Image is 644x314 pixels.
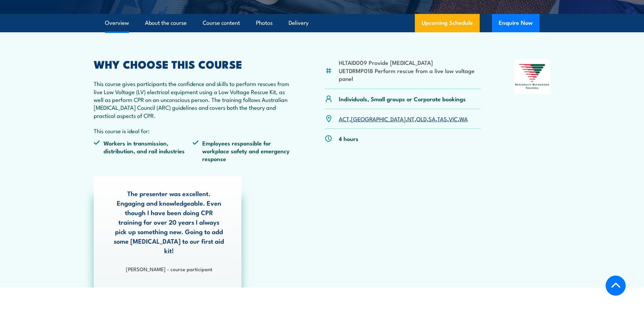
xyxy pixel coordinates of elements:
a: [GEOGRAPHIC_DATA] [351,115,406,123]
h2: WHY CHOOSE THIS COURSE [94,59,292,69]
p: This course gives participants the confidence and skills to perform rescues from live Low Voltage... [94,80,292,119]
a: VIC [449,115,458,123]
a: About the course [145,14,187,32]
button: Enquire Now [492,14,539,32]
strong: [PERSON_NAME] - course participant [126,265,212,273]
a: Upcoming Schedule [415,14,480,32]
p: The presenter was excellent. Engaging and knowledgeable. Even though I have been doing CPR traini... [114,189,224,255]
li: Employees responsible for workplace safety and emergency response [192,139,292,163]
p: Individuals, Small groups or Corporate bookings [339,95,466,103]
a: QLD [416,115,427,123]
a: Photos [256,14,273,32]
li: HLTAID009 Provide [MEDICAL_DATA] [339,58,481,66]
p: This course is ideal for: [94,127,292,135]
li: Workers in transmission, distribution, and rail industries [94,139,193,163]
a: WA [459,115,468,123]
a: NT [407,115,415,123]
a: Course content [203,14,240,32]
a: Delivery [289,14,309,32]
a: Overview [105,14,129,32]
a: ACT [339,115,349,123]
img: Nationally Recognised Training logo. [514,59,551,94]
p: , , , , , , , [339,115,468,123]
a: SA [428,115,436,123]
li: UETDRMP018 Perform rescue from a live low voltage panel [339,67,481,83]
p: 4 hours [339,135,358,142]
a: TAS [437,115,447,123]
